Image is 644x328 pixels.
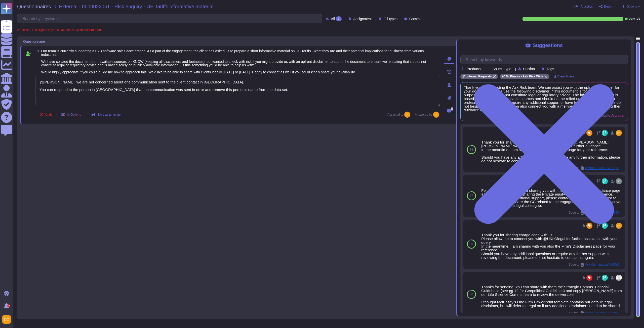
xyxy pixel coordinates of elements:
span: Options [627,5,637,8]
span: Done: [629,18,635,20]
button: Save as template [87,110,125,120]
span: Comments [409,17,426,21]
img: user [616,275,622,281]
div: 9+ [7,304,10,307]
span: Assigned to [387,112,413,118]
span: Assignment [353,17,372,21]
span: 1 / 1 [636,18,640,20]
span: Analytics [581,5,593,8]
span: Export [604,5,613,8]
div: Thanks for sending. You can share with them the Strategic Comms. Editorial Guidebook (see pg 12 f... [481,285,623,308]
img: user [616,130,622,136]
span: Fill types [384,17,397,21]
img: user [2,315,11,324]
span: Undo [45,113,53,116]
span: 86 [470,293,473,296]
button: Analytics [575,5,593,9]
span: 1 [35,49,39,53]
span: 87 [470,194,473,197]
img: user [616,223,622,229]
span: 86 [470,243,473,246]
button: user [1,314,15,325]
input: Search by keywords [463,55,628,64]
span: Exact Sciences Corporation / 0000013901 | Ask Risk | Salesforce [585,311,623,314]
span: Questionnaires [17,4,51,9]
span: Questionnaire [23,40,45,43]
div: 1 [336,16,342,21]
span: Source: [569,311,623,315]
input: Search by keywords [20,14,322,23]
span: 88 [470,148,473,151]
button: Undo [35,110,57,120]
textarea: @[PERSON_NAME], we are not concerned about one communication sent to the client contact in [GEOGR... [35,76,440,106]
span: Save as template [97,113,121,116]
img: user [616,178,622,184]
span: 0 [451,107,454,111]
b: Click here to filter [75,28,101,32]
span: AI Options [67,113,81,116]
img: user [404,112,410,118]
span: A question is assigned to you or your team. [17,28,101,31]
span: Our team is currently supporting a B2B software sales acceleration. As a part of the engagement, ... [41,49,426,74]
span: Answered by [415,113,432,116]
span: External - 0000022051 - Risk enquiry - US Tariffs informative material [59,4,214,9]
img: user [433,112,439,118]
span: All [331,17,335,21]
